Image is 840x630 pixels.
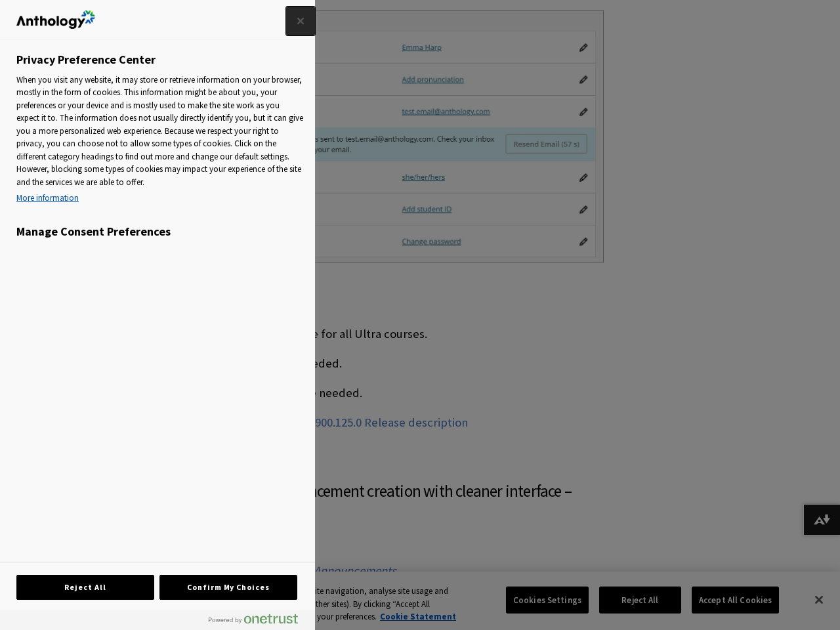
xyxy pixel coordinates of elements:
h3: Manage Consent Preferences [16,224,304,245]
img: Powered by OneTrust Opens in a new Tab [209,614,298,624]
img: Company Logo [16,10,95,29]
a: More information about your privacy, opens in a new tab [16,192,304,205]
a: Powered by OneTrust Opens in a new Tab [209,614,308,630]
div: When you visit any website, it may store or retrieve information on your browser, mostly in the f... [16,73,304,208]
button: Confirm My Choices [159,575,297,600]
button: Close [286,7,315,35]
h2: Privacy Preference Center [16,52,156,67]
div: Company Logo [16,7,95,33]
button: Reject All [16,575,154,600]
